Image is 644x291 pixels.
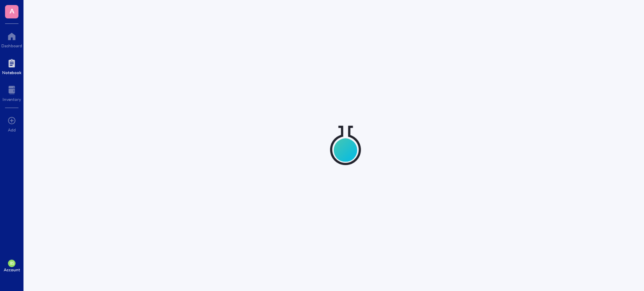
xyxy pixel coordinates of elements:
div: Add [8,127,16,132]
a: Notebook [2,57,21,75]
div: Account [4,267,20,272]
a: Dashboard [1,30,22,48]
div: Notebook [2,70,21,75]
a: Inventory [3,83,21,102]
div: Dashboard [1,43,22,48]
span: BS [10,261,13,265]
div: Inventory [3,97,21,102]
span: A [10,5,14,16]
